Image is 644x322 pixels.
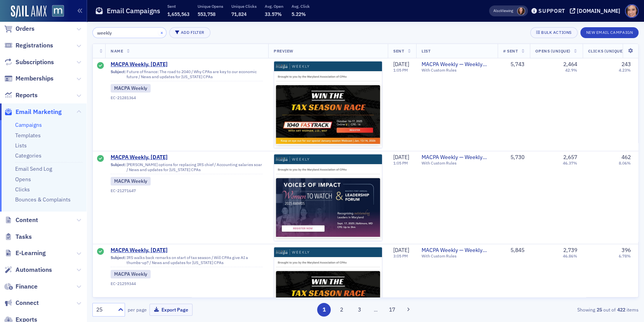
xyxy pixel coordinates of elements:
a: Automations [4,266,52,274]
div: 42.9% [565,68,577,73]
div: EC-21281364 [111,95,263,100]
button: 17 [385,303,399,317]
span: 33.57% [265,11,282,17]
a: Content [4,216,38,224]
div: 5,845 [503,247,524,254]
div: 2,464 [563,61,577,68]
p: Avg. Open [265,3,283,9]
a: Orders [4,24,35,33]
div: 5,743 [503,61,524,68]
a: Connect [4,299,39,307]
a: Memberships [4,74,54,83]
span: Subscriptions [16,58,54,66]
div: Support [538,7,565,14]
div: EC-21259344 [111,281,263,286]
a: MACPA Weekly — Weekly Newsletter (for members only) [422,247,492,254]
strong: 25 [595,306,603,313]
button: New Email Campaign [580,27,639,38]
span: 553,758 [198,11,215,17]
button: Export Page [149,304,193,316]
a: MACPA Weekly, [DATE] [111,247,263,254]
div: [PERSON_NAME] options for replacing IRS chief / Accounting salaries soar / News and updates for [... [111,162,263,174]
span: MACPA Weekly, [DATE] [111,154,263,161]
button: 3 [352,303,366,317]
a: View Homepage [47,5,64,18]
a: Templates [15,132,41,139]
div: IRS walks back remarks on start of tax season / Will CPAs give AI a thumbs-up? / News and updates... [111,255,263,267]
div: EC-21271647 [111,188,263,193]
span: [DATE] [393,61,409,68]
div: [DOMAIN_NAME] [577,7,620,14]
div: Showing out of items [462,306,639,313]
span: Subject: [111,255,126,265]
span: … [370,306,381,313]
a: E-Learning [4,249,46,257]
label: per page [128,306,147,313]
span: Tasks [16,233,32,241]
a: MACPA Weekly — Weekly Newsletter (for members only) [422,154,492,161]
div: 25 [96,306,113,314]
div: MACPA Weekly [111,177,151,185]
a: Email Send Log [15,165,52,172]
span: Subject: [111,69,126,79]
strong: 422 [616,306,627,313]
a: MACPA Weekly — Weekly Newsletter (for members only) [422,61,492,68]
div: 2,657 [563,154,577,161]
div: MACPA Weekly [111,270,151,278]
span: Natalie Antonakas [517,7,525,15]
a: Categories [15,152,42,159]
img: SailAMX [11,5,47,18]
span: Finance [16,282,38,291]
span: Sent [393,48,404,54]
a: Bounces & Complaints [15,196,71,203]
span: # Sent [503,48,518,54]
span: Connect [16,299,39,307]
a: Finance [4,282,38,291]
span: 5.22% [292,11,306,17]
a: Reports [4,91,38,100]
div: With Custom Rules [422,68,492,73]
span: Orders [16,24,35,33]
div: 8.06% [619,161,631,166]
a: Campaigns [15,121,42,128]
div: With Custom Rules [422,161,492,166]
span: Memberships [16,74,54,83]
span: [DATE] [393,154,409,161]
time: 3:05 PM [393,253,408,259]
span: Clicks (Unique) [588,48,624,54]
a: Tasks [4,233,32,241]
div: 46.86% [563,254,577,259]
span: E-Learning [16,249,46,257]
p: Sent [167,3,189,9]
span: Opens (Unique) [535,48,570,54]
button: × [158,29,165,36]
span: Registrations [16,41,53,50]
a: Email Marketing [4,108,62,116]
a: Lists [15,142,27,149]
h1: Email Campaigns [107,6,160,16]
div: 243 [621,61,631,68]
button: 1 [317,303,331,317]
div: 6.78% [619,254,631,259]
div: Sent [97,248,104,256]
span: Profile [625,4,639,18]
div: Sent [97,155,104,163]
div: 46.37% [563,161,577,166]
span: Automations [16,266,52,274]
a: MACPA Weekly, [DATE] [111,61,263,68]
div: 4.23% [619,68,631,73]
span: Email Marketing [16,108,62,116]
p: Avg. Click [292,3,310,9]
input: Search… [92,27,167,38]
a: New Email Campaign [580,28,639,35]
div: With Custom Rules [422,254,492,259]
span: Content [16,216,38,224]
a: Clicks [15,186,30,193]
span: [DATE] [393,247,409,254]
